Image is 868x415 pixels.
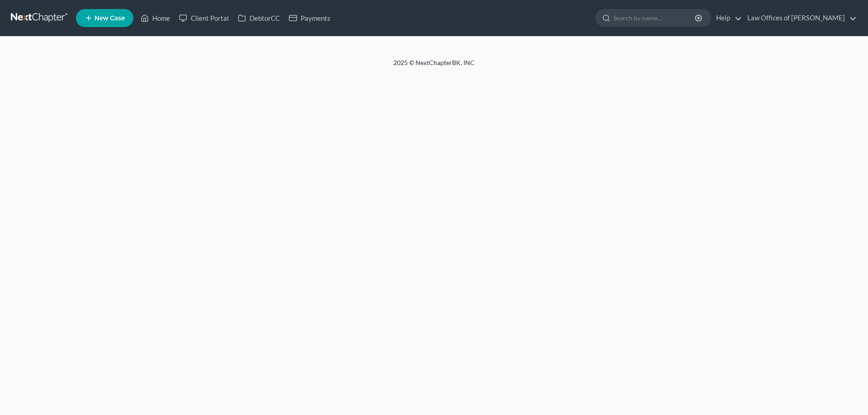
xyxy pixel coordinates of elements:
a: Law Offices of [PERSON_NAME] [743,10,857,26]
a: DebtorCC [233,10,284,26]
div: 2025 © NextChapterBK, INC [176,58,692,75]
input: Search by name... [613,9,696,26]
a: Home [136,10,175,26]
a: Client Portal [175,10,233,26]
a: Help [712,10,742,26]
span: New Case [94,15,125,22]
a: Payments [284,10,335,26]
